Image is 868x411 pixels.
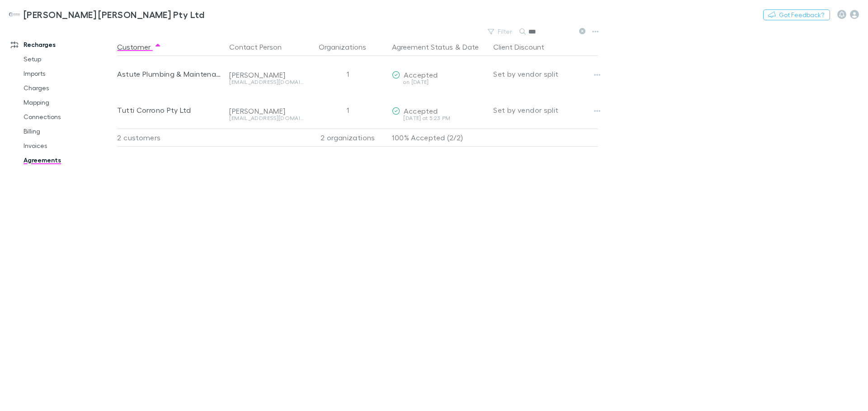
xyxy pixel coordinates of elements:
button: Got Feedback? [763,9,830,20]
button: Client Discount [493,38,555,56]
button: Organizations [319,38,377,56]
div: Set by vendor split [493,92,598,128]
div: Set by vendor split [493,56,598,92]
img: Hotchkin Hughes Pty Ltd's Logo [9,9,20,20]
div: 1 [307,56,388,92]
div: 2 customers [117,129,226,147]
iframe: Intercom live chat [837,380,859,402]
div: 1 [307,92,388,128]
button: Agreement Status [392,38,453,56]
button: Date [462,38,479,56]
div: [PERSON_NAME] [229,106,303,115]
button: Customer [117,38,161,56]
div: [DATE] at 5:23 PM [392,115,486,121]
a: Recharges [2,37,122,52]
div: [EMAIL_ADDRESS][DOMAIN_NAME] [229,115,303,121]
h3: [PERSON_NAME] [PERSON_NAME] Pty Ltd [24,9,204,20]
a: Mapping [14,95,122,110]
span: Accepted [404,106,438,115]
span: Accepted [404,70,438,79]
a: Agreements [14,153,122,167]
div: & [392,38,486,56]
div: [PERSON_NAME] [229,70,303,79]
a: Billing [14,124,122,139]
div: on [DATE] [392,79,486,85]
button: Contact Person [229,38,292,56]
a: Charges [14,81,122,95]
a: Invoices [14,139,122,153]
div: 2 organizations [307,129,388,147]
a: Imports [14,66,122,81]
div: Tutti Corrono Pty Ltd [117,92,222,128]
p: 100% Accepted (2/2) [392,129,486,146]
a: [PERSON_NAME] [PERSON_NAME] Pty Ltd [4,4,210,25]
div: Astute Plumbing & Maintenance Services Pty Ltd [117,56,222,92]
a: Connections [14,110,122,124]
a: Setup [14,52,122,66]
button: Filter [483,26,518,37]
div: [EMAIL_ADDRESS][DOMAIN_NAME] [229,79,303,85]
